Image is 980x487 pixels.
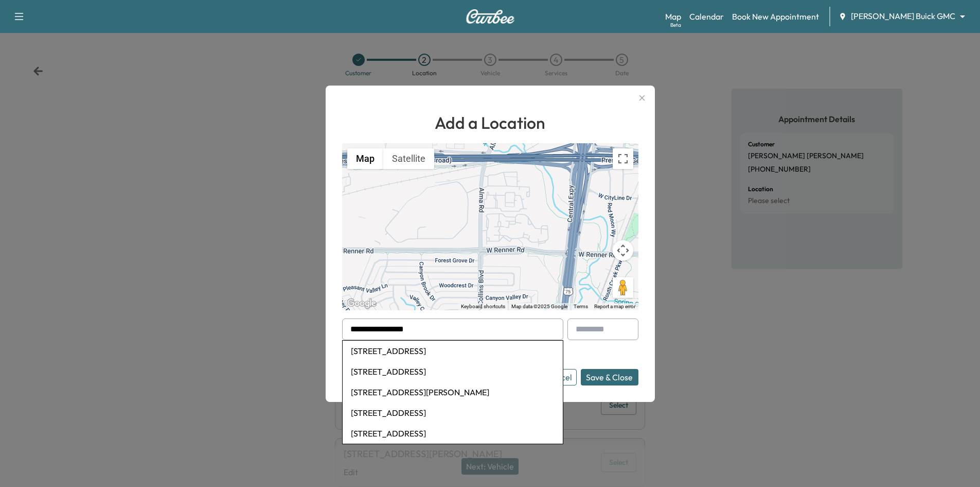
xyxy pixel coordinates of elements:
[466,9,515,24] img: Curbee Logo
[345,297,379,310] img: Google
[851,10,955,22] span: [PERSON_NAME] Buick GMC
[574,304,588,309] a: Terms (opens in new tab)
[345,297,379,310] a: Open this area in Google Maps (opens a new window)
[732,10,819,23] a: Book New Appointment
[342,110,638,135] h1: Add a Location
[343,361,563,382] li: [STREET_ADDRESS]
[511,304,567,309] span: Map data ©2025 Google
[343,402,563,423] li: [STREET_ADDRESS]
[594,304,635,309] a: Report a map error
[343,423,563,444] li: [STREET_ADDRESS]
[689,10,724,23] a: Calendar
[383,148,434,169] button: Show satellite imagery
[613,240,633,261] button: Map camera controls
[613,277,633,298] button: Drag Pegman onto the map to open Street View
[665,10,681,23] a: MapBeta
[581,369,638,385] button: Save & Close
[613,148,633,169] button: Toggle fullscreen view
[461,303,505,310] button: Keyboard shortcuts
[343,382,563,402] li: [STREET_ADDRESS][PERSON_NAME]
[670,21,681,29] div: Beta
[347,148,383,169] button: Show street map
[343,341,563,361] li: [STREET_ADDRESS]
